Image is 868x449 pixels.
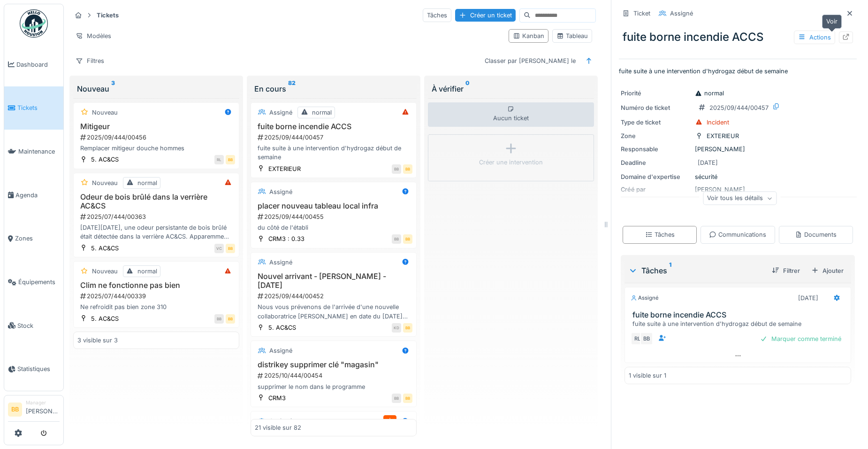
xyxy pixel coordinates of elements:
[91,244,119,253] div: 5. AC&CS
[91,314,119,323] div: 5. AC&CS
[633,9,650,18] div: Ticket
[428,102,594,127] div: Aucun ticket
[255,302,412,320] div: Nous vous prévenons de l'arrivée d'une nouvelle collaboratrice [PERSON_NAME] en date du [DATE]. P...
[15,234,60,243] span: Zones
[214,244,224,253] div: VC
[619,25,857,49] div: fuite borne incendie ACCS
[632,310,847,319] h3: fuite borne incendie ACCS
[214,155,224,164] div: RL
[79,133,235,142] div: 2025/09/444/00456
[794,31,835,44] div: Actions
[268,394,286,403] div: CRM3
[621,172,855,181] div: sécurité
[621,158,691,167] div: Deadline
[20,9,48,38] img: Badge_color-CXgf-gQk.svg
[707,118,729,127] div: Incident
[255,382,412,391] div: supprimer le nom dans le programme
[226,314,235,324] div: BB
[795,230,837,239] div: Documents
[403,323,412,333] div: BB
[92,267,118,276] div: Nouveau
[77,223,235,241] div: [DATE][DATE], une odeur persistante de bois brûlé était détectée dans la verrière AC&CS. Apparemm...
[479,158,543,167] div: Créer une intervention
[432,83,590,94] div: À vérifier
[257,371,412,380] div: 2025/10/444/00454
[621,89,691,98] div: Priorité
[92,108,118,117] div: Nouveau
[71,29,115,43] div: Modèles
[92,178,118,187] div: Nouveau
[254,83,413,94] div: En cours
[111,83,115,94] sup: 3
[4,130,63,173] a: Maintenance
[756,333,845,345] div: Marquer comme terminé
[465,83,470,94] sup: 0
[403,164,412,174] div: BB
[77,193,235,210] h3: Odeur de bois brûlé dans la verrière AC&CS
[640,332,653,345] div: BB
[698,158,718,167] div: [DATE]
[77,302,235,311] div: Ne refroidit pas bien zone 310
[392,234,401,244] div: BB
[71,54,108,68] div: Filtres
[79,212,235,221] div: 2025/07/444/00363
[137,267,157,276] div: normal
[255,201,412,210] h3: placer nouveau tableau local infra
[4,217,63,261] a: Zones
[8,403,22,417] li: BB
[621,145,855,154] div: [PERSON_NAME]
[257,292,412,301] div: 2025/09/444/00452
[226,244,235,253] div: BB
[4,304,63,348] a: Stock
[17,321,60,330] span: Stock
[621,172,691,181] div: Domaine d'expertise
[77,144,235,153] div: Remplacer mitigeur douche hommes
[214,314,224,324] div: BB
[4,86,63,130] a: Tickets
[631,332,644,345] div: RL
[670,9,693,18] div: Assigné
[26,399,60,406] div: Manager
[709,103,769,112] div: 2025/09/444/00457
[269,187,292,196] div: Assigné
[621,118,691,127] div: Type de ticket
[480,54,580,68] div: Classer par [PERSON_NAME] le
[288,83,296,94] sup: 82
[4,348,63,391] a: Statistiques
[513,31,544,40] div: Kanban
[798,294,818,302] div: [DATE]
[621,103,691,112] div: Numéro de ticket
[822,15,842,28] div: Voir
[255,122,412,131] h3: fuite borne incendie ACCS
[17,103,60,112] span: Tickets
[709,230,766,239] div: Communications
[255,144,412,162] div: fuite suite à une intervention d'hydrogaz début de semaine
[629,371,666,380] div: 1 visible sur 1
[312,108,332,117] div: normal
[632,319,847,328] div: fuite suite à une intervention d'hydrogaz début de semaine
[707,132,739,140] div: EXTERIEUR
[268,323,296,332] div: 5. AC&CS
[79,292,235,301] div: 2025/07/444/00339
[91,155,119,164] div: 5. AC&CS
[669,265,671,276] sup: 1
[17,364,60,373] span: Statistiques
[403,234,412,244] div: BB
[556,31,588,40] div: Tableau
[269,417,292,426] div: Assigné
[4,260,63,304] a: Équipements
[392,164,401,174] div: BB
[255,223,412,232] div: du côté de l'établi
[255,272,412,290] h3: Nouvel arrivant - [PERSON_NAME] - [DATE]
[392,394,401,403] div: BB
[621,132,691,140] div: Zone
[268,164,301,173] div: EXTERIEUR
[4,43,63,86] a: Dashboard
[77,281,235,290] h3: Clim ne fonctionne pas bien
[807,264,847,277] div: Ajouter
[455,9,516,22] div: Créer un ticket
[257,133,412,142] div: 2025/09/444/00457
[621,145,691,154] div: Responsable
[15,191,60,200] span: Agenda
[16,60,60,69] span: Dashboard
